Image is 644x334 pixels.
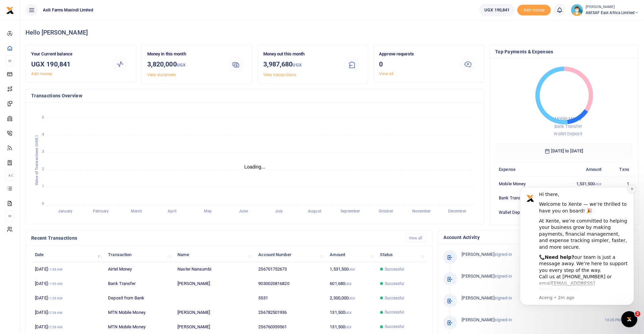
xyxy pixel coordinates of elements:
p: signed-in [462,317,590,324]
img: logo-small [6,6,14,14]
span: Asili Farms Masindi Limited [40,7,96,13]
a: View transactions [263,73,297,77]
a: View all [406,234,427,243]
tspan: December [448,209,467,214]
a: UGX 190,841 [479,4,515,16]
small: UGX [345,282,352,286]
th: Date: activate to sort column descending [31,248,104,262]
th: Status: activate to sort column ascending [376,248,427,262]
text: Loading... [244,164,265,170]
small: UGX [177,62,185,67]
th: Amount [552,162,605,177]
td: Bank Transfer [495,191,552,205]
li: Wallet ballance [477,4,517,16]
p: signed-in [462,251,590,258]
td: [PERSON_NAME] [174,277,255,291]
iframe: Intercom notifications message [510,179,644,331]
a: profile-user [PERSON_NAME] AMSAF East Africa Limited [571,4,639,16]
span: UGX 190,841 [484,7,509,13]
td: 3531 [255,291,326,305]
h3: UGX 190,841 [31,59,104,69]
a: Add money [31,71,52,76]
span: Successful [385,295,405,301]
tspan: 3 [42,150,44,154]
th: Txns [605,162,633,177]
th: Amount: activate to sort column ascending [326,248,376,262]
tspan: August [308,209,321,214]
small: 07:28 AM [48,311,63,315]
small: UGX [345,325,352,329]
tspan: September [340,209,360,214]
td: [DATE] [31,262,104,277]
a: logo-small logo-large logo-large [6,7,14,12]
td: 1,531,500 [552,177,605,191]
p: Money in this month [147,51,220,58]
h4: Recent Transactions [31,234,400,242]
td: 601,680 [326,277,376,291]
td: 131,500 [326,305,376,320]
a: View statement [147,73,176,77]
td: Naster Nansumbi [174,262,255,277]
li: M [5,55,14,66]
h4: Top Payments & Expenses [495,48,633,55]
tspan: 4 [42,132,44,137]
tspan: February [93,209,109,214]
span: [PERSON_NAME] [462,295,494,300]
td: 131,500 [326,320,376,334]
td: MTN Mobile Money [104,305,174,320]
small: 11:58 AM [48,268,63,271]
small: UGX [345,311,352,315]
h4: Account Activity [443,234,633,241]
th: Transaction: activate to sort column ascending [104,248,174,262]
p: Approve requests [379,51,452,58]
li: Ac [5,170,14,181]
td: [DATE] [31,277,104,291]
tspan: 2 [42,167,44,171]
td: 256782501936 [255,305,326,320]
span: Bank Transfer [554,124,582,129]
small: 11:26 AM [48,296,63,300]
h6: [DATE] to [DATE] [495,143,633,159]
span: Successful [385,266,405,272]
h4: Transactions Overview [31,92,478,99]
td: 256760359561 [255,320,326,334]
td: [PERSON_NAME] [174,320,255,334]
tspan: 5 [42,115,44,120]
th: Expense [495,162,552,177]
span: Add money [517,5,551,16]
span: Successful [385,324,405,330]
td: [DATE] [31,320,104,334]
td: Airtel Money [104,262,174,277]
h4: Hello [PERSON_NAME] [25,29,639,36]
tspan: June [239,209,248,214]
tspan: July [275,209,283,214]
tspan: 1 [42,184,44,189]
tspan: January [58,209,73,214]
tspan: May [204,209,212,214]
th: Name: activate to sort column ascending [174,248,255,262]
small: UGX [292,62,301,67]
span: [PERSON_NAME] [462,317,494,322]
small: [PERSON_NAME] [586,4,639,10]
td: [DATE] [31,305,104,320]
small: 07:28 AM [48,325,63,329]
a: Add money [517,7,551,12]
span: Wallet Deposit [554,131,582,136]
td: 9030020816820 [255,277,326,291]
td: Bank Transfer [104,277,174,291]
td: [DATE] [31,291,104,305]
span: [PERSON_NAME] [462,274,494,279]
td: Deposit from Bank [104,291,174,305]
img: profile-user [571,4,583,16]
tspan: October [379,209,393,214]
